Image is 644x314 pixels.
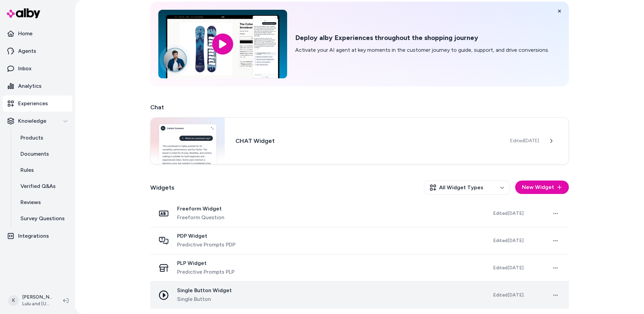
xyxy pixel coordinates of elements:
a: Home [3,26,72,42]
span: Edited [DATE] [493,238,524,243]
p: Reviews [20,198,41,206]
span: Predictive Prompts PLP [177,268,234,276]
a: Chat widgetCHAT WidgetEdited[DATE] [150,117,569,164]
span: Predictive Prompts PDP [177,241,235,249]
p: Verified Q&As [20,182,56,190]
span: Edited [DATE] [493,292,524,298]
a: Analytics [3,78,72,94]
span: Freeform Question [177,213,224,222]
h3: CHAT Widget [235,136,499,146]
p: Knowledge [18,117,46,125]
a: Products [14,130,72,146]
h2: Deploy alby Experiences throughout the shopping journey [295,34,549,42]
span: Single Button [177,295,232,303]
a: Reviews [14,194,72,210]
button: All Widget Types [424,181,510,195]
span: Single Button Widget [177,287,232,294]
span: Edited [DATE] [510,138,539,144]
p: Agents [18,47,36,55]
button: K[PERSON_NAME]Lulu and [US_STATE] [4,290,58,311]
p: [PERSON_NAME] [22,294,52,301]
a: Integrations [3,228,72,244]
p: Experiences [18,100,48,108]
span: K [8,295,19,306]
h2: Widgets [150,183,174,192]
p: Documents [20,150,49,158]
a: Documents [14,146,72,162]
img: Chat widget [151,118,225,164]
a: Agents [3,43,72,59]
img: alby Logo [7,8,40,18]
p: Rules [20,166,34,174]
p: Home [18,30,33,38]
a: Survey Questions [14,210,72,227]
span: Freeform Widget [177,205,224,212]
span: PDP Widget [177,233,235,239]
p: Survey Questions [20,214,65,223]
p: Integrations [18,232,49,240]
span: Edited [DATE] [493,265,524,271]
p: Activate your AI agent at key moments in the customer journey to guide, support, and drive conver... [295,46,549,54]
a: Experiences [3,95,72,112]
p: Products [20,134,43,142]
span: Edited [DATE] [493,210,524,216]
a: Verified Q&As [14,178,72,194]
a: Inbox [3,61,72,77]
button: Knowledge [3,113,72,129]
h2: Chat [150,103,569,112]
a: Rules [14,162,72,178]
span: PLP Widget [177,260,234,267]
p: Analytics [18,82,42,90]
button: New Widget [515,181,569,194]
p: Inbox [18,65,32,73]
span: Lulu and [US_STATE] [22,301,52,307]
